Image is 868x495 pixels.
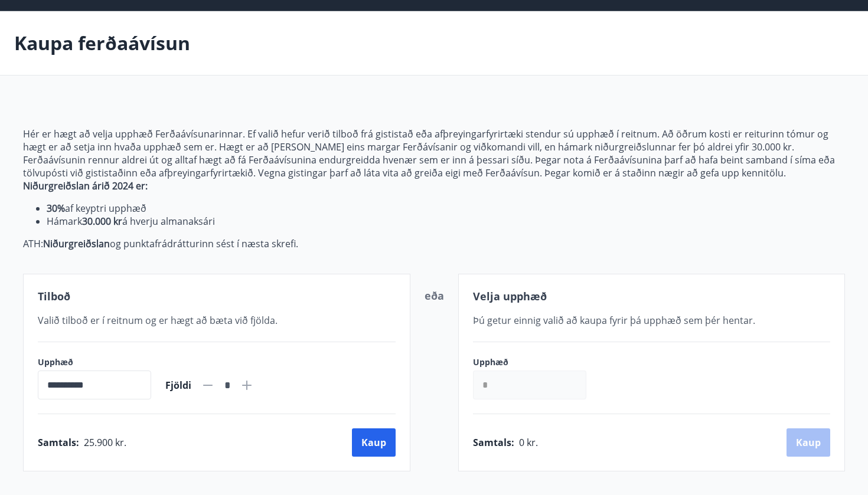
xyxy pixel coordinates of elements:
span: Þú getur einnig valið að kaupa fyrir þá upphæð sem þér hentar. [473,314,755,327]
p: Hér er hægt að velja upphæð Ferðaávísunarinnar. Ef valið hefur verið tilboð frá gististað eða afþ... [23,127,845,179]
span: Valið tilboð er í reitnum og er hægt að bæta við fjölda. [38,314,278,327]
p: ATH: og punktafrádrátturinn sést í næsta skrefi. [23,237,845,250]
strong: Niðurgreiðslan [43,237,110,250]
span: 25.900 kr. [84,436,126,449]
span: Samtals : [473,436,514,449]
strong: 30% [47,202,65,215]
label: Upphæð [473,356,598,368]
li: af keyptri upphæð [47,202,845,215]
span: eða [425,289,444,303]
span: Samtals : [38,436,79,449]
p: Kaupa ferðaávísun [14,30,190,56]
span: Fjöldi [165,379,191,392]
span: 0 kr. [519,436,538,449]
label: Upphæð [38,356,151,368]
button: Kaup [352,428,396,457]
strong: Niðurgreiðslan árið 2024 er: [23,179,148,192]
span: Tilboð [38,289,70,303]
span: Velja upphæð [473,289,547,303]
strong: 30.000 kr [82,215,122,228]
li: Hámark á hverju almanaksári [47,215,845,228]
